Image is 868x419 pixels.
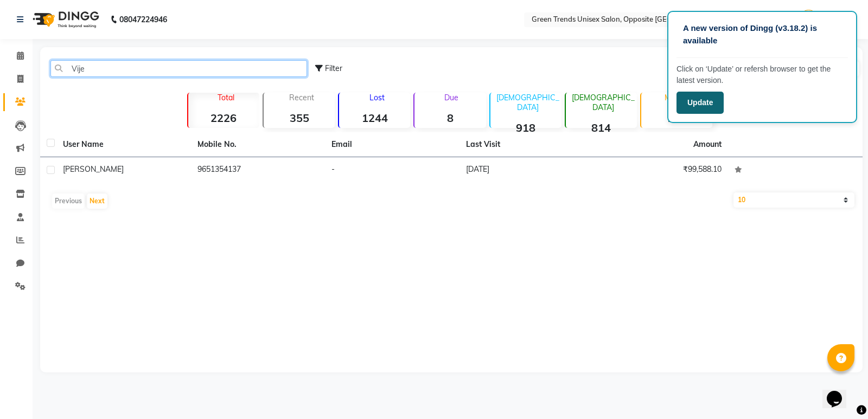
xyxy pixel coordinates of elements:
[687,132,728,157] th: Amount
[566,121,637,134] strong: 814
[683,22,841,47] p: A new version of Dingg (v3.18.2) is available
[414,111,486,125] strong: 8
[594,157,729,184] td: ₹99,588.10
[87,194,107,209] button: Next
[417,93,486,102] p: Due
[325,63,342,73] span: Filter
[119,4,167,35] b: 08047224946
[459,132,594,157] th: Last Visit
[459,157,594,184] td: [DATE]
[646,93,712,102] p: Member
[490,121,561,134] strong: 918
[343,93,410,102] p: Lost
[570,93,637,112] p: [DEMOGRAPHIC_DATA]
[676,92,724,114] button: Update
[56,132,191,157] th: User Name
[641,111,712,125] strong: 128
[191,132,325,157] th: Mobile No.
[191,157,325,184] td: 9651354137
[188,111,259,125] strong: 2226
[325,157,459,184] td: -
[822,376,857,408] iframe: chat widget
[63,164,124,174] span: [PERSON_NAME]
[339,111,410,125] strong: 1244
[268,93,335,102] p: Recent
[28,4,102,35] img: logo
[676,63,848,86] p: Click on ‘Update’ or refersh browser to get the latest version.
[495,93,561,112] p: [DEMOGRAPHIC_DATA]
[193,93,259,102] p: Total
[799,10,818,29] img: Admin
[50,60,307,77] input: Search by Name/Mobile/Email/Code
[264,111,335,125] strong: 355
[325,132,459,157] th: Email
